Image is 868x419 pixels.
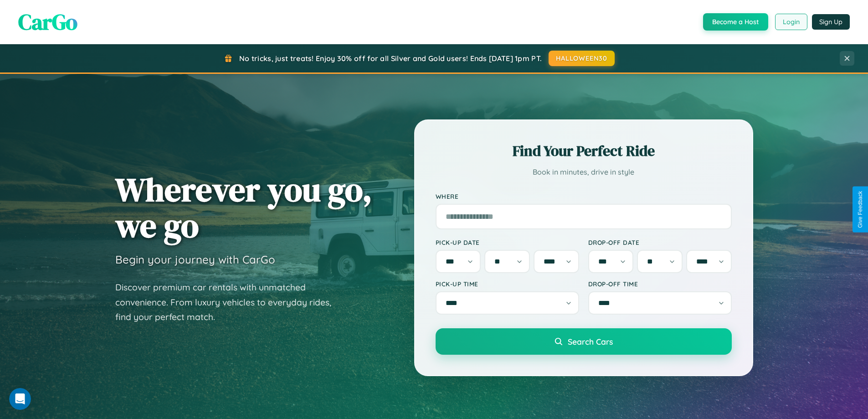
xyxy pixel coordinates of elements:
[18,7,77,37] span: CarGo
[436,141,732,161] h2: Find Your Perfect Ride
[812,14,850,30] button: Sign Up
[588,238,732,246] label: Drop-off Date
[239,54,542,63] span: No tricks, just treats! Enjoy 30% off for all Silver and Gold users! Ends [DATE] 1pm PT.
[703,13,768,31] button: Become a Host
[588,280,732,288] label: Drop-off Time
[436,166,732,179] p: Book in minutes, drive in style
[436,280,579,288] label: Pick-up Time
[115,253,275,266] h3: Begin your journey with CarGo
[568,336,613,347] span: Search Cars
[436,238,579,246] label: Pick-up Date
[549,51,615,66] button: HALLOWEEN30
[436,192,732,200] label: Where
[9,388,31,410] iframe: Intercom live chat
[857,191,863,228] div: Give Feedback
[436,328,732,355] button: Search Cars
[775,14,807,30] button: Login
[115,280,343,325] p: Discover premium car rentals with unmatched convenience. From luxury vehicles to everyday rides, ...
[115,171,372,243] h1: Wherever you go, we go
